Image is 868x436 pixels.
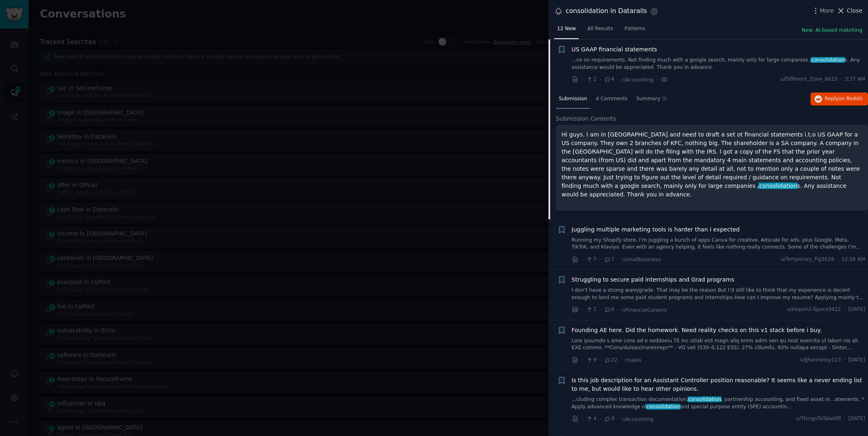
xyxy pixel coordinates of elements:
[556,115,616,123] span: Submission Contents
[622,416,654,422] span: r/Accounting
[604,357,617,364] span: 22
[622,22,648,39] a: Patterns
[587,25,613,33] span: All Results
[844,357,846,364] span: ·
[566,6,647,16] div: consolidation in Datarails
[811,92,868,106] button: Replyon Reddit
[825,95,862,103] span: Reply
[582,415,583,423] span: ·
[586,256,596,263] span: 7
[837,256,839,263] span: ·
[604,306,614,313] span: 6
[844,306,846,313] span: ·
[572,337,866,352] a: Lore ipsumdo s ame cons ad e seddoeiu TE inc utlab etd magn aliq enim admi ven qu nost exercita u...
[840,76,842,83] span: ·
[582,255,583,264] span: ·
[604,256,614,263] span: 7
[599,415,601,423] span: ·
[811,7,834,15] button: More
[848,357,865,364] span: [DATE]
[622,257,661,262] span: r/smallbusiness
[572,57,866,71] a: ...ce on requirements. Not finding much with a google search, mainly only for large companies /co...
[562,130,862,199] p: Hi guys. I am in [GEOGRAPHIC_DATA] and need to draft a set ot financial statements i.t.o US GAAP ...
[811,57,845,63] span: consolidation
[758,183,798,189] span: consolidation
[572,287,866,301] a: I don’t have a strong wam/grade. That may be the reason But I’d still like to think that my exper...
[572,225,740,234] a: Juggling multiple marketing tools is harder than I expected
[848,306,865,313] span: [DATE]
[604,76,614,83] span: 4
[620,356,622,364] span: ·
[820,7,834,15] span: More
[572,45,657,54] a: US GAAP financial statements
[582,356,583,364] span: ·
[572,396,866,410] a: ...cluding complex transaction documentation,consolidation, partnership accounting, and fixed ass...
[842,256,865,263] span: 12:56 AM
[837,7,862,15] button: Close
[572,376,866,393] a: Is this job description for an Assistant Controller position reasonable? It seems like a never en...
[582,306,583,314] span: ·
[845,76,865,83] span: 3:37 AM
[599,75,601,84] span: ·
[584,22,616,39] a: All Results
[617,255,619,264] span: ·
[787,306,841,313] span: u/Hopeful-Space3422
[617,415,619,423] span: ·
[622,307,667,313] span: r/FinancialCareers
[687,396,722,402] span: consolidation
[847,7,862,15] span: Close
[557,25,576,33] span: 12 New
[554,22,579,39] a: 12 New
[625,357,641,363] span: r/sales
[586,76,596,83] span: 2
[586,306,596,313] span: 1
[572,326,822,335] a: Founding AE here. Did the homework. Need reality checks on this v1 stack before i buy.
[596,95,628,103] span: 4 Comments
[657,75,658,84] span: ·
[599,255,601,264] span: ·
[780,76,837,83] span: u/Different_Zone_6623
[559,95,587,103] span: Submission
[599,306,601,314] span: ·
[802,27,862,34] button: New: AI-based matching
[646,404,681,410] span: consolidation
[636,95,660,103] span: Summary
[604,415,614,423] span: 9
[582,75,583,84] span: ·
[572,237,866,251] a: Running my Shopify store, I’m juggling a bunch of apps Canva for creative, Adscale for ads, plus ...
[617,306,619,314] span: ·
[848,415,865,423] span: [DATE]
[780,256,834,263] span: u/Temporary_Fig3628
[599,356,601,364] span: ·
[617,75,619,84] span: ·
[572,275,734,284] a: Struggling to secure paid internships and Grad programs
[839,96,862,101] span: on Reddit
[586,357,596,364] span: 9
[800,357,841,364] span: u/JJhennessy123
[625,25,645,33] span: Patterns
[622,77,654,83] span: r/Accounting
[586,415,596,423] span: 4
[844,415,846,423] span: ·
[796,415,841,423] span: u/ThingsToTakeOff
